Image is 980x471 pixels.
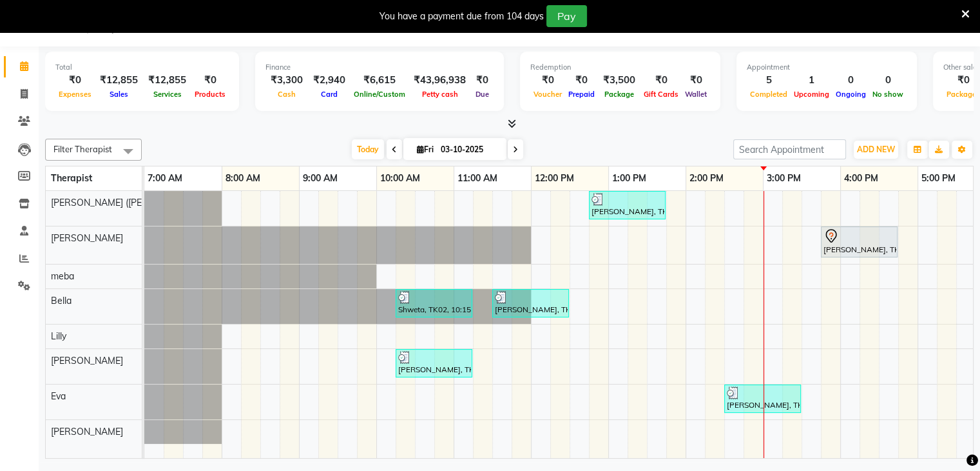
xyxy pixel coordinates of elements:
[419,90,461,99] span: Petty cash
[414,145,437,154] span: Fri
[51,172,92,184] span: Therapist
[51,232,123,244] span: [PERSON_NAME]
[95,73,143,88] div: ₹12,855
[841,169,881,188] a: 4:00 PM
[300,169,341,188] a: 9:00 AM
[590,193,664,217] div: [PERSON_NAME], TK04, 12:45 PM-01:45 PM, Swedish De-Stress - 60 Mins
[869,90,907,99] span: No show
[55,73,95,88] div: ₹0
[640,73,682,88] div: ₹0
[380,10,544,23] div: You have a payment due from 104 days
[51,330,66,342] span: Lilly
[55,90,95,99] span: Expenses
[143,73,191,88] div: ₹12,855
[682,73,710,88] div: ₹0
[725,386,800,411] div: [PERSON_NAME], TK05, 02:30 PM-03:30 PM, Swedish De-Stress - 60 Mins
[144,169,186,188] a: 7:00 AM
[791,73,832,88] div: 1
[51,390,66,402] span: Eva
[53,144,112,154] span: Filter Therapist
[471,73,494,88] div: ₹0
[397,291,471,316] div: Shweta, TK02, 10:15 AM-11:15 AM, Fusion Therapy - 60 Mins
[51,295,72,306] span: Bella
[51,270,74,282] span: meba
[747,73,791,88] div: 5
[598,73,640,88] div: ₹3,500
[408,73,471,88] div: ₹43,96,938
[530,90,565,99] span: Voucher
[472,90,492,99] span: Due
[832,90,869,99] span: Ongoing
[857,145,895,154] span: ADD NEW
[51,197,203,208] span: [PERSON_NAME] ([PERSON_NAME])
[609,169,649,188] a: 1:00 PM
[686,169,727,188] a: 2:00 PM
[747,62,907,73] div: Appointment
[532,169,577,188] a: 12:00 PM
[106,90,131,99] span: Sales
[546,5,587,27] button: Pay
[601,90,637,99] span: Package
[377,169,423,188] a: 10:00 AM
[397,351,471,376] div: [PERSON_NAME], TK01, 10:15 AM-11:15 AM, Swedish De-Stress - 60 Mins
[55,62,229,73] div: Total
[191,90,229,99] span: Products
[351,90,408,99] span: Online/Custom
[318,90,341,99] span: Card
[682,90,710,99] span: Wallet
[51,426,123,437] span: [PERSON_NAME]
[222,169,264,188] a: 8:00 AM
[494,291,568,316] div: [PERSON_NAME], TK03, 11:30 AM-12:30 PM, Swedish De-Stress - 60 Mins
[274,90,299,99] span: Cash
[530,73,565,88] div: ₹0
[918,169,959,188] a: 5:00 PM
[265,73,308,88] div: ₹3,300
[51,355,123,366] span: [PERSON_NAME]
[191,73,229,88] div: ₹0
[454,169,501,188] a: 11:00 AM
[733,139,846,159] input: Search Appointment
[351,73,408,88] div: ₹6,615
[308,73,351,88] div: ₹2,940
[437,140,501,159] input: 2025-10-03
[150,90,185,99] span: Services
[565,90,598,99] span: Prepaid
[832,73,869,88] div: 0
[764,169,804,188] a: 3:00 PM
[747,90,791,99] span: Completed
[565,73,598,88] div: ₹0
[854,141,898,159] button: ADD NEW
[265,62,494,73] div: Finance
[640,90,682,99] span: Gift Cards
[869,73,907,88] div: 0
[352,139,384,159] span: Today
[822,228,896,256] div: [PERSON_NAME], TK06, 03:45 PM-04:45 PM, Swedish De-Stress - 60 Mins
[530,62,710,73] div: Redemption
[791,90,832,99] span: Upcoming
